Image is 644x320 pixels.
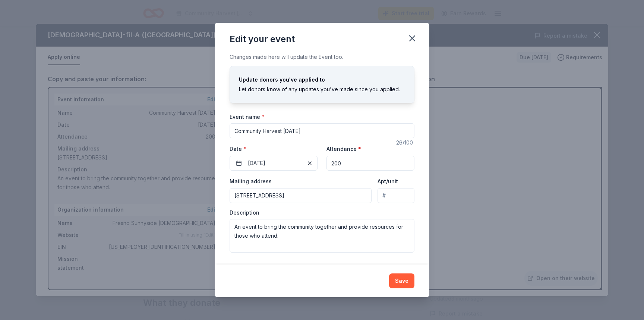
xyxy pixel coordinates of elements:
label: Mailing address [230,178,272,185]
input: Enter a US address [230,188,372,203]
div: Update donors you've applied to [239,75,405,84]
label: Apt/unit [378,178,398,185]
div: 26 /100 [396,138,414,147]
input: 20 [326,156,414,171]
textarea: An event to bring the community together and provide resources for those who attend. [230,219,414,253]
label: Date [230,145,318,153]
label: Event name [230,113,265,121]
label: Attendance [326,145,361,153]
input: Spring Fundraiser [230,123,414,138]
input: # [378,188,414,203]
button: Save [389,273,414,288]
div: Let donors know of any updates you've made since you applied. [239,85,405,94]
button: [DATE] [230,156,318,171]
label: Description [230,209,259,216]
div: Edit your event [230,33,295,45]
div: Changes made here will update the Event too. [230,53,414,61]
